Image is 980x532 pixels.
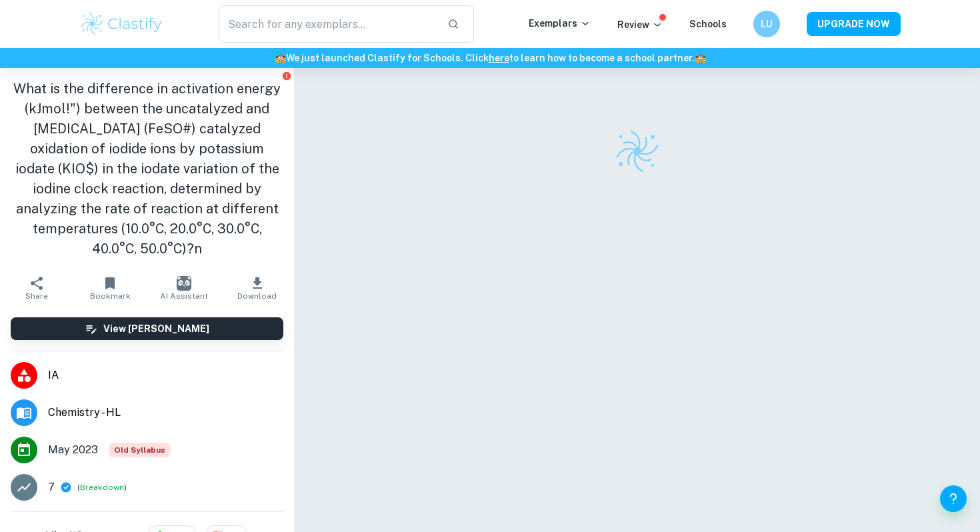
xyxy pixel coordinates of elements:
[695,53,706,63] span: 🏫
[48,442,98,458] span: May 2023
[48,367,283,383] span: IA
[11,79,283,259] h1: What is the difference in activation energy (kJmol!") between the uncatalyzed and [MEDICAL_DATA] ...
[11,317,283,340] button: View [PERSON_NAME]
[614,128,661,175] img: Clastify logo
[48,479,55,495] p: 7
[80,481,124,493] button: Breakdown
[160,291,208,301] span: AI Assistant
[529,16,591,31] p: Exemplars
[759,17,775,31] h6: LU
[109,443,171,457] div: Starting from the May 2025 session, the Chemistry IA requirements have changed. It's OK to refer ...
[807,12,901,36] button: UPGRADE NOW
[753,11,780,37] button: LU
[79,11,164,37] img: Clastify logo
[689,19,727,29] a: Schools
[617,17,663,32] p: Review
[48,405,283,421] span: Chemistry - HL
[221,269,294,307] button: Download
[90,291,131,301] span: Bookmark
[77,481,127,494] span: ( )
[73,269,147,307] button: Bookmark
[25,291,48,301] span: Share
[237,291,277,301] span: Download
[103,321,209,336] h6: View [PERSON_NAME]
[177,276,191,291] img: AI Assistant
[109,443,171,457] span: Old Syllabus
[3,51,977,65] h6: We just launched Clastify for Schools. Click to learn how to become a school partner.
[275,53,286,63] span: 🏫
[489,53,509,63] a: here
[147,269,221,307] button: AI Assistant
[219,5,437,43] input: Search for any exemplars...
[940,485,967,512] button: Help and Feedback
[281,71,291,81] button: Report issue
